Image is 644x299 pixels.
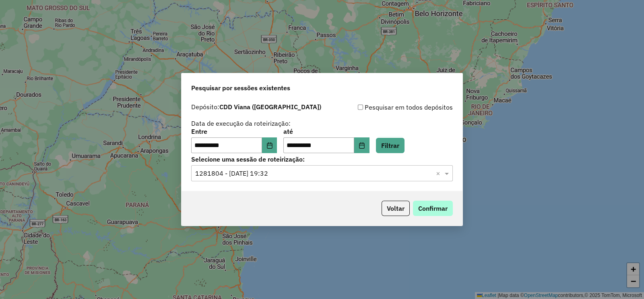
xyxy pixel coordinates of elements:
[283,127,369,136] label: até
[413,201,453,216] button: Confirmar
[191,102,321,112] label: Depósito:
[191,154,453,164] label: Selecione uma sessão de roteirização:
[191,118,291,128] label: Data de execução da roteirização:
[191,83,290,93] span: Pesquisar por sessões existentes
[376,138,405,153] button: Filtrar
[191,127,277,136] label: Entre
[322,102,453,112] div: Pesquisar em todos depósitos
[436,168,443,178] span: Clear all
[219,103,321,111] strong: CDD Viana ([GEOGRAPHIC_DATA])
[382,201,410,216] button: Voltar
[354,137,369,154] button: Choose Date
[262,137,277,154] button: Choose Date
